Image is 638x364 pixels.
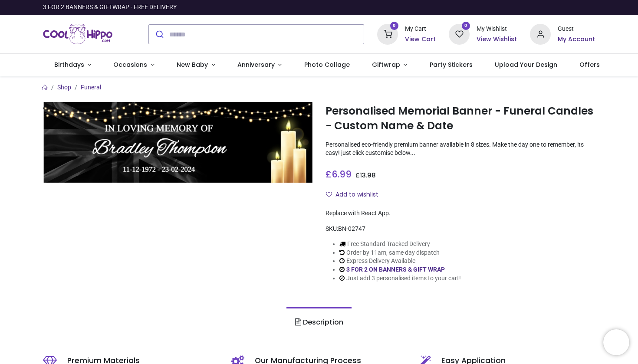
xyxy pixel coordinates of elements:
[430,60,473,69] span: Party Stickers
[603,329,629,355] iframe: Brevo live chat
[149,25,169,44] button: Submit
[43,102,312,183] img: Personalised Memorial Banner - Funeral Candles - Custom Name & Date
[54,60,84,69] span: Birthdays
[390,22,398,30] sup: 0
[339,274,461,283] li: Just add 3 personalised items to your cart!
[326,187,386,202] button: Add to wishlistAdd to wishlist
[338,225,365,232] span: BN-02747
[346,266,445,273] a: 3 FOR 2 ON BANNERS & GIFT WRAP
[332,168,352,180] span: 6.99
[413,3,595,12] iframe: Customer reviews powered by Trustpilot
[326,225,595,233] div: SKU:
[339,257,461,266] li: Express Delivery Available
[113,60,147,69] span: Occasions
[361,54,418,76] a: Giftwrap
[377,30,398,37] a: 0
[237,60,275,69] span: Anniversary
[579,60,600,69] span: Offers
[57,84,71,91] a: Shop
[326,168,352,180] span: £
[558,35,595,44] a: My Account
[355,171,376,180] span: £
[326,104,595,134] h1: Personalised Memorial Banner - Funeral Candles - Custom Name & Date
[339,240,461,249] li: Free Standard Tracked Delivery
[43,22,112,46] a: Logo of Cool Hippo
[449,30,470,37] a: 0
[326,141,595,157] p: Personalised eco-friendly premium banner available in 8 sizes. Make the day one to remember, its ...
[495,60,557,69] span: Upload Your Design
[477,25,517,33] div: My Wishlist
[166,54,227,76] a: New Baby
[304,60,350,69] span: Photo Collage
[405,25,436,33] div: My Cart
[177,60,208,69] span: New Baby
[81,84,101,91] a: Funeral
[286,307,351,338] a: Description
[339,249,461,257] li: Order by 11am, same day dispatch
[43,3,177,12] div: 3 FOR 2 BANNERS & GIFTWRAP - FREE DELIVERY
[405,35,436,44] a: View Cart
[372,60,400,69] span: Giftwrap
[477,35,517,44] a: View Wishlist
[558,25,595,33] div: Guest
[226,54,293,76] a: Anniversary
[326,191,332,197] i: Add to wishlist
[43,54,102,76] a: Birthdays
[462,22,470,30] sup: 0
[102,54,166,76] a: Occasions
[43,22,112,46] img: Cool Hippo
[326,209,595,218] div: Replace with React App.
[360,171,376,180] span: 13.98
